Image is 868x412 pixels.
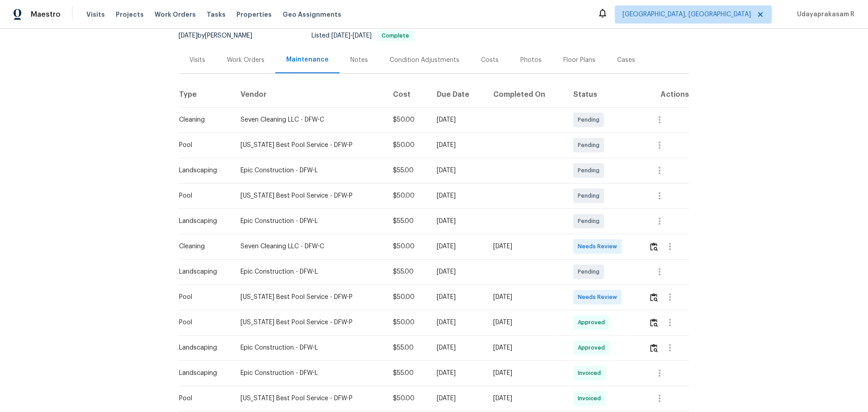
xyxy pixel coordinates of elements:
[437,394,479,403] div: [DATE]
[241,318,378,327] div: [US_STATE] Best Pool Service - DFW-P
[241,191,378,200] div: [US_STATE] Best Pool Service - DFW-P
[283,10,341,19] span: Geo Assignments
[350,56,368,65] div: Notes
[241,394,378,403] div: [US_STATE] Best Pool Service - DFW-P
[393,318,422,327] div: $50.00
[578,369,604,378] span: Invoiced
[578,191,603,200] span: Pending
[378,33,413,38] span: Complete
[179,217,226,226] div: Landscaping
[437,267,479,276] div: [DATE]
[179,141,226,150] div: Pool
[649,236,659,257] button: Review Icon
[437,166,479,175] div: [DATE]
[179,293,226,302] div: Pool
[493,242,559,251] div: [DATE]
[241,242,378,251] div: Seven Cleaning LLC - DFW-C
[617,56,635,65] div: Cases
[393,267,422,276] div: $55.00
[116,10,144,19] span: Projects
[393,141,422,150] div: $50.00
[437,217,479,226] div: [DATE]
[179,166,226,175] div: Landscaping
[650,344,658,352] img: Review Icon
[437,343,479,352] div: [DATE]
[241,293,378,302] div: [US_STATE] Best Pool Service - DFW-P
[179,369,226,378] div: Landscaping
[179,30,263,41] div: by [PERSON_NAME]
[31,10,61,19] span: Maestro
[393,191,422,200] div: $50.00
[437,369,479,378] div: [DATE]
[649,286,659,308] button: Review Icon
[386,82,429,107] th: Cost
[393,369,422,378] div: $55.00
[437,115,479,124] div: [DATE]
[493,318,559,327] div: [DATE]
[241,343,378,352] div: Epic Construction - DFW-L
[623,10,751,19] span: [GEOGRAPHIC_DATA], [GEOGRAPHIC_DATA]
[189,56,205,65] div: Visits
[331,33,372,39] span: -
[520,56,542,65] div: Photos
[286,55,329,64] div: Maintenance
[86,10,105,19] span: Visits
[241,115,378,124] div: Seven Cleaning LLC - DFW-C
[493,343,559,352] div: [DATE]
[578,343,609,352] span: Approved
[179,318,226,327] div: Pool
[650,242,658,251] img: Review Icon
[578,242,621,251] span: Needs Review
[642,82,689,107] th: Actions
[241,217,378,226] div: Epic Construction - DFW-L
[390,56,459,65] div: Condition Adjustments
[179,82,233,107] th: Type
[179,242,226,251] div: Cleaning
[227,56,264,65] div: Work Orders
[493,369,559,378] div: [DATE]
[493,394,559,403] div: [DATE]
[578,394,604,403] span: Invoiced
[437,191,479,200] div: [DATE]
[241,141,378,150] div: [US_STATE] Best Pool Service - DFW-P
[578,166,603,175] span: Pending
[437,141,479,150] div: [DATE]
[650,318,658,327] img: Review Icon
[578,293,621,302] span: Needs Review
[179,394,226,403] div: Pool
[241,369,378,378] div: Epic Construction - DFW-L
[481,56,499,65] div: Costs
[649,337,659,359] button: Review Icon
[793,10,854,19] span: Udayaprakasam R
[650,293,658,302] img: Review Icon
[207,11,226,18] span: Tasks
[393,394,422,403] div: $50.00
[486,82,566,107] th: Completed On
[179,191,226,200] div: Pool
[311,33,414,39] span: Listed
[393,293,422,302] div: $50.00
[578,217,603,226] span: Pending
[578,141,603,150] span: Pending
[578,267,603,276] span: Pending
[563,56,595,65] div: Floor Plans
[179,33,198,39] span: [DATE]
[179,115,226,124] div: Cleaning
[393,343,422,352] div: $55.00
[155,10,196,19] span: Work Orders
[331,33,350,39] span: [DATE]
[241,267,378,276] div: Epic Construction - DFW-L
[241,166,378,175] div: Epic Construction - DFW-L
[353,33,372,39] span: [DATE]
[179,343,226,352] div: Landscaping
[649,312,659,333] button: Review Icon
[437,293,479,302] div: [DATE]
[429,82,486,107] th: Due Date
[578,115,603,124] span: Pending
[493,293,559,302] div: [DATE]
[179,267,226,276] div: Landscaping
[233,82,386,107] th: Vendor
[236,10,272,19] span: Properties
[437,318,479,327] div: [DATE]
[393,242,422,251] div: $50.00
